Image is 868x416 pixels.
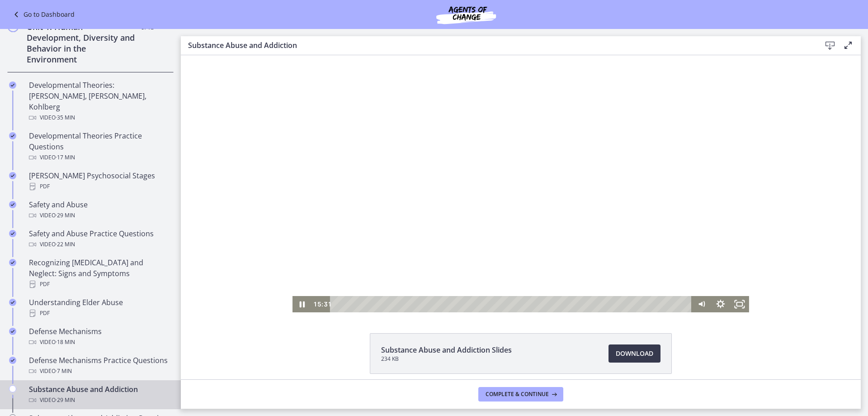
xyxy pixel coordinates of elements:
[486,391,549,398] span: Complete & continue
[549,241,568,257] button: Fullscreen
[29,384,170,406] div: Substance Abuse and Addiction
[9,259,16,266] i: Completed
[29,130,170,163] div: Developmental Theories Practice Questions
[27,21,137,65] h2: Unit 1: Human Development, Diversity and Behavior in the Environment
[9,172,16,179] i: Completed
[181,55,861,312] iframe: Video Lesson
[56,395,75,406] span: · 29 min
[9,328,16,335] i: Completed
[29,181,170,192] div: PDF
[29,228,170,250] div: Safety and Abuse Practice Questions
[56,337,75,348] span: · 18 min
[29,366,170,377] div: Video
[56,152,75,163] span: · 17 min
[478,387,563,402] button: Complete & continue
[56,112,75,123] span: · 35 min
[381,355,512,363] span: 234 KB
[29,257,170,290] div: Recognizing [MEDICAL_DATA] and Neglect: Signs and Symptoms
[9,201,16,208] i: Completed
[609,344,660,363] a: Download
[29,326,170,348] div: Defense Mechanisms
[29,279,170,290] div: PDF
[56,210,75,221] span: · 29 min
[9,357,16,364] i: Completed
[381,344,512,355] span: Substance Abuse and Addiction Slides
[56,366,72,377] span: · 7 min
[29,199,170,221] div: Safety and Abuse
[29,112,170,123] div: Video
[511,241,530,257] button: Mute
[29,297,170,319] div: Understanding Elder Abuse
[29,210,170,221] div: Video
[29,152,170,163] div: Video
[29,337,170,348] div: Video
[29,355,170,377] div: Defense Mechanisms Practice Questions
[616,348,653,359] span: Download
[9,299,16,306] i: Completed
[29,80,170,123] div: Developmental Theories: [PERSON_NAME], [PERSON_NAME], Kohlberg
[412,4,520,25] img: Agents of Change
[11,9,75,20] a: Go to Dashboard
[56,239,75,250] span: · 22 min
[29,239,170,250] div: Video
[9,230,16,237] i: Completed
[9,132,16,139] i: Completed
[530,241,549,257] button: Show settings menu
[188,40,807,51] h3: Substance Abuse and Addiction
[29,170,170,192] div: [PERSON_NAME] Psychosocial Stages
[29,308,170,319] div: PDF
[9,81,16,89] i: Completed
[29,395,170,406] div: Video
